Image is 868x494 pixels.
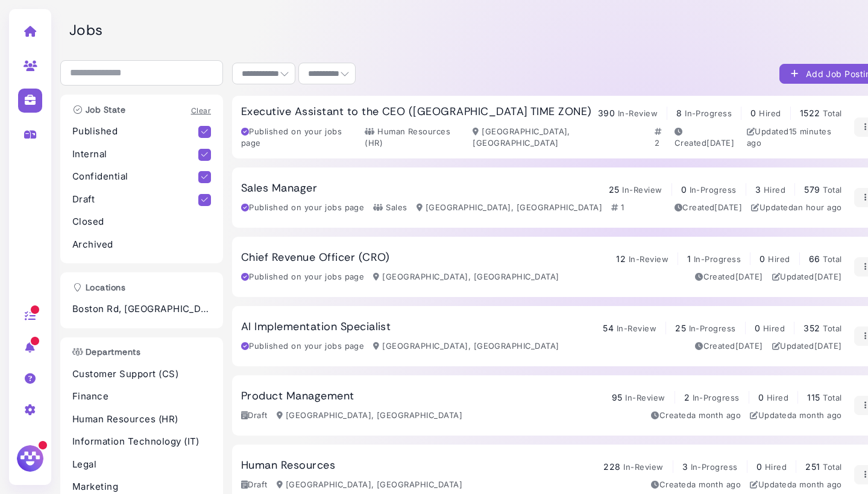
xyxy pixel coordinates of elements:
div: Updated [751,202,841,214]
span: Hired [763,324,785,333]
span: 0 [756,461,762,472]
div: [GEOGRAPHIC_DATA], [GEOGRAPHIC_DATA] [277,479,462,491]
span: 8 [676,108,682,118]
span: 54 [603,323,614,333]
span: 2 [684,392,690,402]
span: 115 [807,392,820,402]
p: Draft [72,193,198,207]
div: [GEOGRAPHIC_DATA], [GEOGRAPHIC_DATA] [277,410,462,422]
div: Sales [373,202,407,214]
span: Hired [764,185,785,195]
h3: Sales Manager [241,182,317,195]
div: Human Resources (HR) [365,126,464,149]
p: Customer Support (CS) [72,367,211,381]
span: 579 [804,184,820,195]
h3: Human Resources [241,459,335,472]
time: Jul 17, 2025 [691,480,741,489]
span: 0 [681,184,687,195]
p: Human Resources (HR) [72,413,211,427]
span: Hired [767,393,788,402]
div: Created [651,410,741,422]
div: Updated [747,126,842,149]
div: Updated [750,410,841,422]
span: In-Progress [690,185,737,195]
span: 228 [603,461,620,472]
div: Updated [772,340,842,352]
span: 66 [809,254,820,264]
span: In-Review [625,393,665,402]
time: Aug 16, 2025 [814,272,842,281]
span: 3 [682,461,688,472]
div: 1 [611,202,624,214]
span: In-Progress [693,393,740,402]
time: Aug 18, 2025 [793,202,841,212]
div: [GEOGRAPHIC_DATA], [GEOGRAPHIC_DATA] [373,271,559,283]
span: In-Progress [694,254,741,264]
time: Aug 18, 2025 [747,127,832,148]
div: Published on your jobs page [241,202,364,214]
span: In-Review [618,108,658,118]
h3: Locations [66,283,131,293]
span: In-Review [629,254,668,264]
div: Published on your jobs page [241,340,364,352]
span: 25 [609,184,620,195]
span: 1522 [800,108,820,118]
p: Boston Rd, [GEOGRAPHIC_DATA], [GEOGRAPHIC_DATA] [72,302,211,316]
p: Marketing [72,480,211,494]
time: May 02, 2025 [706,138,734,148]
div: Created [651,479,741,491]
span: 0 [759,254,765,264]
time: Jul 17, 2025 [792,480,841,489]
span: 0 [750,108,756,118]
h3: Job State [66,105,131,115]
time: May 19, 2025 [735,341,763,351]
p: Legal [72,458,211,472]
img: Megan [15,443,45,474]
p: Internal [72,148,198,161]
span: In-Progress [691,462,738,472]
div: Published on your jobs page [241,271,364,283]
span: In-Review [623,462,663,472]
span: 352 [804,323,820,333]
a: Clear [191,106,211,115]
time: Jun 09, 2025 [735,272,763,281]
div: [GEOGRAPHIC_DATA], [GEOGRAPHIC_DATA] [373,340,559,352]
div: Created [675,202,743,214]
span: In-Progress [685,108,732,118]
span: 1 [687,254,691,264]
span: 390 [598,108,615,118]
span: 3 [755,184,761,195]
h3: Executive Assistant to the CEO ([GEOGRAPHIC_DATA] TIME ZONE) [241,105,592,119]
span: Total [823,462,841,472]
span: In-Review [617,324,656,333]
div: [GEOGRAPHIC_DATA], [GEOGRAPHIC_DATA] [417,202,602,214]
span: 95 [612,392,623,402]
span: Total [823,108,841,118]
span: 25 [675,323,686,333]
p: Finance [72,390,211,404]
span: Total [823,393,841,402]
span: In-Progress [689,324,736,333]
h3: Departments [66,347,146,357]
p: Confidential [72,170,198,184]
div: Created [695,271,763,283]
div: Updated [772,271,842,283]
div: Updated [750,479,841,491]
div: Created [695,340,763,352]
div: [GEOGRAPHIC_DATA], [GEOGRAPHIC_DATA] [473,126,646,149]
div: Draft [241,410,268,422]
h3: AI Implementation Specialist [241,320,391,334]
span: Total [823,324,841,333]
div: Created [675,126,738,149]
span: In-Review [622,185,662,195]
span: 251 [805,461,820,472]
span: Hired [759,108,781,118]
p: Published [72,125,198,139]
p: Archived [72,238,211,252]
h3: Product Management [241,390,354,403]
span: 12 [616,254,626,264]
div: 2 [655,126,668,149]
span: 0 [758,392,764,402]
p: Information Technology (IT) [72,435,211,449]
h3: Chief Revenue Officer (CRO) [241,251,390,264]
